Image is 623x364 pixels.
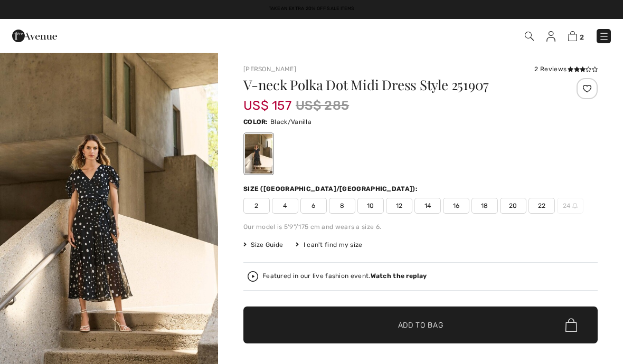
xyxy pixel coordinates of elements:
[599,31,609,42] img: Menu
[443,198,469,214] span: 16
[572,203,578,208] img: ring-m.svg
[272,198,298,214] span: 4
[568,30,584,42] a: 2
[270,118,311,126] span: Black/Vanilla
[500,198,526,214] span: 20
[568,31,577,41] img: Shopping Bag
[245,134,272,174] div: Black/Vanilla
[300,198,327,214] span: 6
[243,306,598,343] button: Add to Bag
[296,240,362,250] div: I can't find my size
[262,273,427,280] div: Featured in our live fashion event.
[248,271,258,282] img: Watch the replay
[580,33,584,41] span: 2
[296,96,349,115] span: US$ 285
[528,198,555,214] span: 22
[269,6,355,11] a: Take an Extra 20% Off Sale Items
[357,198,384,214] span: 10
[546,31,555,42] img: My Info
[243,78,539,92] h1: V-neck Polka Dot Midi Dress Style 251907
[243,240,283,250] span: Size Guide
[386,198,412,214] span: 12
[243,184,420,194] div: Size ([GEOGRAPHIC_DATA]/[GEOGRAPHIC_DATA]):
[243,88,291,113] span: US$ 157
[243,65,296,73] a: [PERSON_NAME]
[371,272,427,280] strong: Watch the replay
[565,318,577,332] img: Bag.svg
[243,222,598,232] div: Our model is 5'9"/175 cm and wears a size 6.
[525,32,534,41] img: Search
[471,198,498,214] span: 18
[12,25,57,46] img: 1ère Avenue
[329,198,355,214] span: 8
[557,198,583,214] span: 24
[12,30,57,40] a: 1ère Avenue
[243,198,270,214] span: 2
[414,198,441,214] span: 14
[398,320,443,331] span: Add to Bag
[243,118,268,126] span: Color:
[534,64,598,74] div: 2 Reviews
